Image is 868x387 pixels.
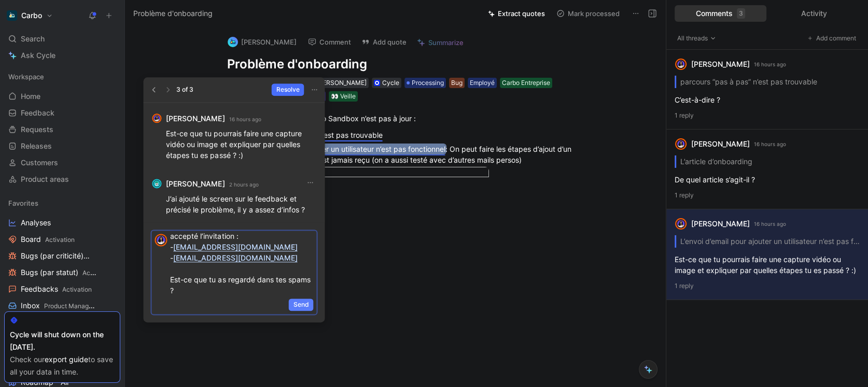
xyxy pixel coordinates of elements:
span: Resolve [276,84,299,95]
a: [EMAIL_ADDRESS][DOMAIN_NAME] [173,253,297,262]
img: avatar [153,114,160,122]
p: Je vois sur ton compte Orange (test carbo) qu’il y a bien 1 admin (toi) et 2 contributeurs invité... [170,198,313,296]
img: avatar [153,180,160,187]
p: Est-ce que tu pourrais faire une capture vidéo ou image et expliquer par quelles étapes tu es pas... [166,128,316,161]
span: Send [293,299,309,310]
strong: [PERSON_NAME] [166,178,225,190]
img: avatar [156,235,166,245]
button: Resolve [271,83,304,96]
div: 3 of 3 [176,84,193,95]
small: 16 hours ago [229,114,261,124]
a: [EMAIL_ADDRESS][DOMAIN_NAME] [173,242,297,251]
p: J’ai ajouté le screen sur le feedback et précisé le problème, il y a assez d’infos ? [166,193,316,215]
button: Send [288,298,313,311]
small: 2 hours ago [229,180,258,189]
strong: [PERSON_NAME] [166,112,225,125]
